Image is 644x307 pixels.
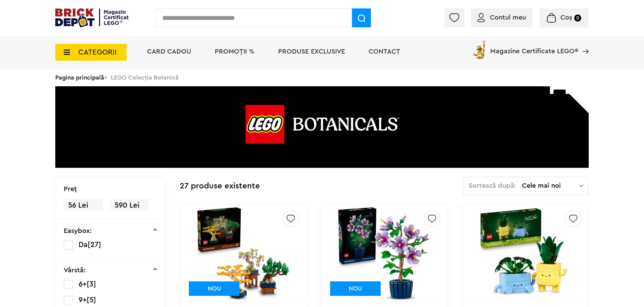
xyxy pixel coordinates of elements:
[278,48,345,55] a: Produse exclusive
[574,14,581,22] small: 0
[79,296,87,304] span: 9+
[55,86,589,168] img: LEGO Colecția Botanică
[79,241,88,248] span: Da
[330,281,381,296] div: NOU
[478,206,573,300] img: Plante fericite
[79,280,87,288] span: 6+
[189,281,239,296] div: NOU
[180,177,260,196] div: 27 produse existente
[78,49,117,56] span: CATEGORII
[477,14,526,21] a: Contul meu
[469,182,516,189] span: Sortează după:
[369,48,400,55] a: Contact
[55,69,589,86] div: > LEGO Colecția Botanică
[87,296,96,304] span: [5]
[196,206,290,300] img: Arbori bonsai
[147,48,191,55] a: Card Cadou
[64,199,103,212] span: 56 Lei
[87,280,96,288] span: [3]
[578,39,589,46] a: Magazine Certificate LEGO®
[110,199,149,212] span: 590 Lei
[490,14,526,21] span: Contul meu
[215,48,255,55] a: PROMOȚII %
[490,39,578,55] span: Magazine Certificate LEGO®
[560,14,572,21] span: Coș
[64,186,77,192] p: Preţ
[88,241,101,248] span: [27]
[337,206,431,300] img: Hibiscus
[64,227,92,234] p: Easybox:
[522,182,579,189] span: Cele mai noi
[55,74,104,81] a: Pagina principală
[64,267,86,274] p: Vârstă:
